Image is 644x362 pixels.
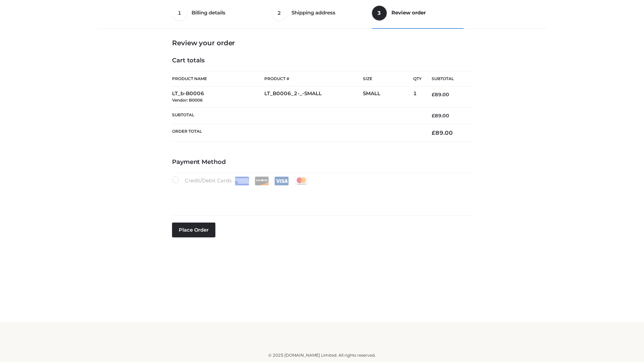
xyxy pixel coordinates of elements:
small: Vendor: B0006 [172,98,203,103]
th: Qty [413,71,422,86]
th: Product # [264,71,363,86]
td: 1 [413,86,422,108]
th: Subtotal [172,107,422,124]
h4: Cart totals [172,57,472,64]
span: £ [432,113,435,119]
th: Product Name [172,71,264,86]
div: © 2025 [DOMAIN_NAME] Limited. All rights reserved. [100,352,544,359]
span: £ [432,129,435,136]
button: Place order [172,223,215,237]
td: LT_b-B0006 [172,86,264,108]
h4: Payment Method [172,159,472,166]
label: Credit/Debit Cards [172,176,309,185]
bdi: 89.00 [432,129,453,136]
th: Order Total [172,124,422,142]
img: Discover [255,177,269,185]
th: Size [363,71,410,86]
td: LT_B0006_2-_-SMALL [264,86,363,108]
bdi: 89.00 [432,92,449,98]
img: Visa [274,177,289,185]
span: £ [432,92,435,98]
td: SMALL [363,86,413,108]
img: Amex [235,177,249,185]
h3: Review your order [172,39,472,47]
iframe: Secure payment input frame [171,184,471,208]
bdi: 89.00 [432,113,449,119]
th: Subtotal [422,71,472,86]
img: Mastercard [294,177,309,185]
